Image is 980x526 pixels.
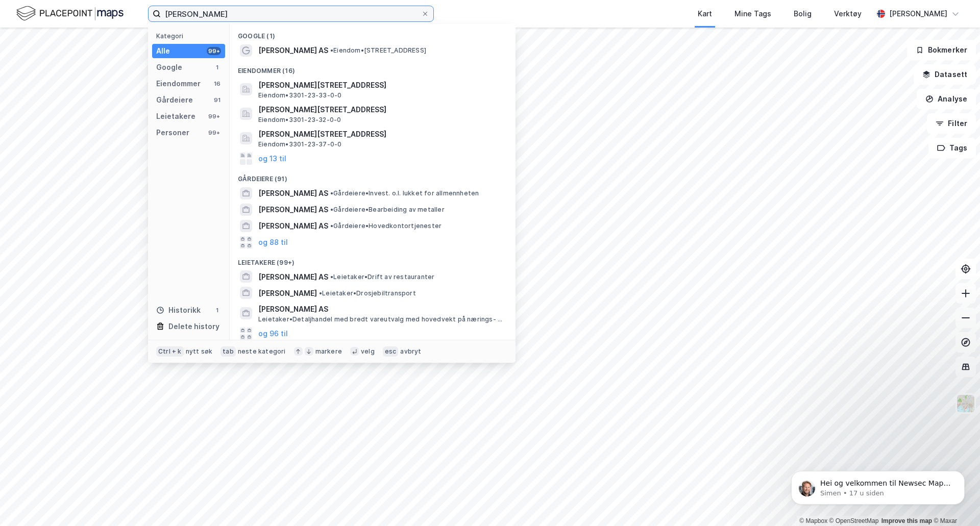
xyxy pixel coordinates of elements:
span: [PERSON_NAME] AS [258,44,328,57]
div: Kategori [156,32,225,40]
span: Eiendom • 3301-23-37-0-0 [258,140,341,148]
div: markere [315,347,342,356]
iframe: Intercom notifications melding [776,449,980,521]
input: Søk på adresse, matrikkel, gårdeiere, leietakere eller personer [161,6,421,21]
div: nytt søk [186,347,213,356]
a: Mapbox [799,517,827,524]
div: Gårdeiere [156,94,193,106]
span: [PERSON_NAME][STREET_ADDRESS] [258,79,503,91]
div: neste kategori [238,347,286,356]
div: Bolig [794,8,812,20]
button: Analyse [917,89,976,109]
span: Leietaker • Drift av restauranter [330,273,434,281]
div: velg [361,347,375,356]
span: [PERSON_NAME] [258,287,317,299]
span: • [330,206,333,213]
span: Leietaker • Drosjebiltransport [319,289,416,297]
div: 16 [213,80,221,88]
span: [PERSON_NAME][STREET_ADDRESS] [258,104,503,116]
div: 99+ [207,112,221,120]
div: Google (1) [230,24,516,42]
div: Leietakere [156,110,195,122]
div: Gårdeiere (91) [230,167,516,185]
div: Verktøy [834,8,862,20]
span: Gårdeiere • Bearbeiding av metaller [330,206,445,214]
div: 99+ [207,129,221,137]
div: esc [383,346,399,357]
span: Leietaker • Detaljhandel med bredt vareutvalg med hovedvekt på nærings- og nytelsesmidler [258,315,505,323]
div: Alle [156,45,170,57]
div: Historikk [156,304,201,316]
button: Tags [928,138,976,158]
img: logo.f888ab2527a4732fd821a326f86c7f29.svg [16,5,124,22]
a: Improve this map [881,517,932,524]
div: tab [220,346,236,357]
span: [PERSON_NAME][STREET_ADDRESS] [258,128,503,140]
div: Delete history [168,320,219,333]
button: Filter [927,113,976,134]
div: [PERSON_NAME] [889,8,947,20]
span: • [330,189,333,197]
div: Leietakere (99+) [230,251,516,269]
div: 99+ [207,47,221,55]
button: og 96 til [258,328,288,340]
div: avbryt [400,347,421,356]
div: Mine Tags [734,8,771,20]
div: Eiendommer [156,78,201,90]
img: Z [956,394,975,413]
span: [PERSON_NAME] AS [258,187,328,199]
div: 91 [213,96,221,104]
div: Eiendommer (16) [230,59,516,77]
button: Datasett [914,64,976,85]
button: Bokmerker [907,40,976,60]
span: Eiendom • [STREET_ADDRESS] [330,46,426,55]
span: Gårdeiere • Hovedkontortjenester [330,222,442,230]
div: Personer [156,127,189,139]
div: 1 [213,306,221,314]
div: Ctrl + k [156,346,184,357]
span: [PERSON_NAME] AS [258,204,328,216]
span: Eiendom • 3301-23-33-0-0 [258,91,341,99]
div: 1 [213,63,221,71]
span: [PERSON_NAME] AS [258,220,328,232]
button: og 88 til [258,236,288,248]
span: • [330,222,333,230]
div: Kart [698,8,712,20]
a: OpenStreetMap [829,517,879,524]
span: • [330,46,333,54]
span: Eiendom • 3301-23-32-0-0 [258,116,341,124]
button: og 13 til [258,153,286,165]
span: • [330,273,333,281]
span: Gårdeiere • Invest. o.l. lukket for allmennheten [330,189,479,197]
span: [PERSON_NAME] AS [258,271,328,283]
span: • [319,289,322,297]
span: [PERSON_NAME] AS [258,303,503,315]
div: Google [156,61,182,73]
